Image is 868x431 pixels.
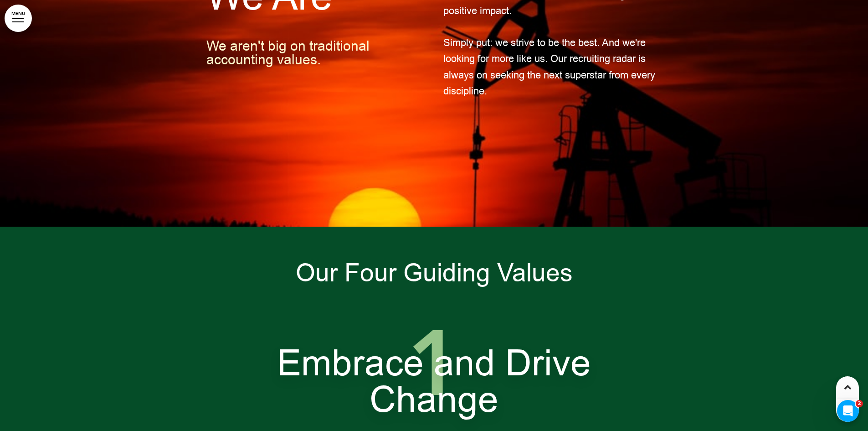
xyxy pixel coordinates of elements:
span: We aren't big on traditional accounting values. [206,37,370,69]
span: Embrace and Drive Change [277,339,591,425]
iframe: Intercom live chat [837,400,859,422]
span: Our Four Guiding Values [296,256,573,290]
a: MENU [5,5,32,32]
span: Simply put: we strive to be the best. And we're looking for more like us. Our recruiting radar is... [443,36,655,98]
span: 2 [856,400,863,407]
span: 1 [206,318,662,409]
